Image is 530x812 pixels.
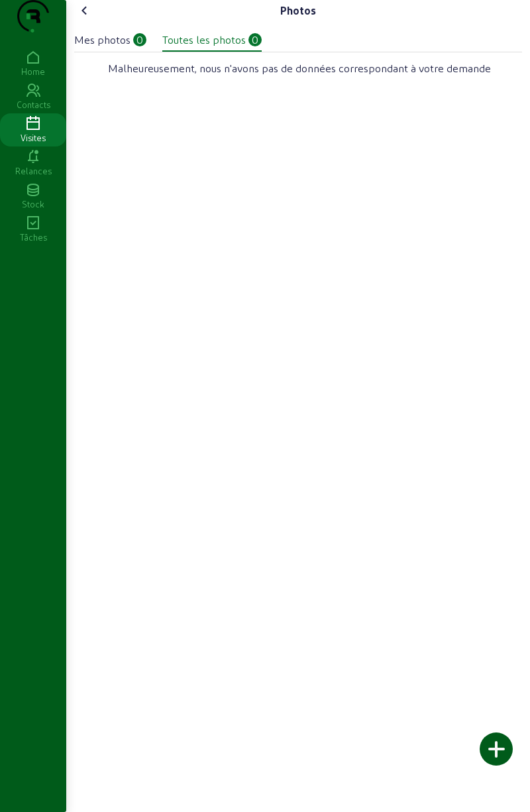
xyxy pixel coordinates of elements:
span: Malheureusement, nous n'avons pas de données correspondant à votre demande [108,60,491,76]
div: Mes photos [74,32,131,48]
div: Photos [280,3,316,19]
div: 0 [248,33,262,46]
div: Toutes les photos [162,32,246,48]
div: 0 [133,33,146,46]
